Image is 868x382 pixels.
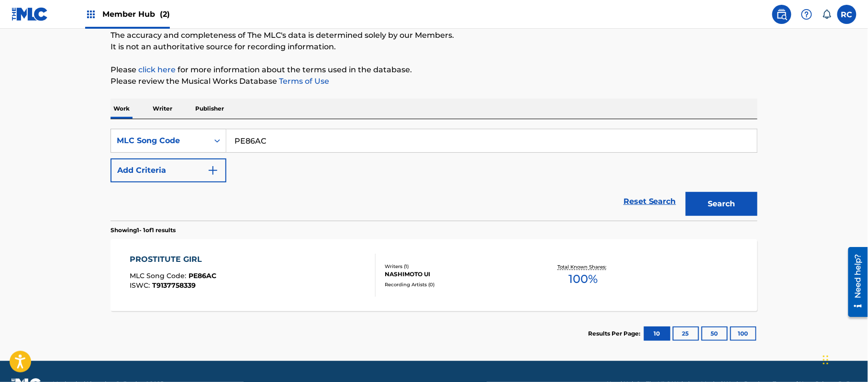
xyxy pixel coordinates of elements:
[557,263,609,270] p: Total Known Shares:
[130,254,217,265] div: PROSTITUTE GIRL
[772,5,791,24] a: Public Search
[801,9,812,20] img: help
[85,9,97,20] img: Top Rightsholders
[111,226,176,235] p: Showing 1 - 1 of 1 results
[192,99,227,119] p: Publisher
[385,263,529,270] div: Writers ( 1 )
[568,270,598,288] span: 100 %
[150,99,175,119] p: Writer
[130,281,153,290] span: ISWC :
[111,239,757,311] a: PROSTITUTE GIRLMLC Song Code:PE86ACISWC:T9137758339Writers (1)NASHIMOTO UIRecording Artists (0)To...
[644,326,670,341] button: 10
[686,192,757,216] button: Search
[111,158,226,182] button: Add Criteria
[277,77,329,86] a: Terms of Use
[588,329,643,338] p: Results Per Page:
[189,271,217,280] span: PE86AC
[776,9,788,20] img: search
[385,281,529,288] div: Recording Artists ( 0 )
[111,64,757,76] p: Please for more information about the terms used in the database.
[153,281,196,290] span: T9137758339
[797,5,816,24] div: Help
[701,326,728,341] button: 50
[820,336,868,382] iframe: Chat Widget
[102,9,170,20] span: Member Hub
[207,165,219,176] img: 9d2ae6d4665cec9f34b9.svg
[823,346,829,374] div: Drag
[837,5,857,24] div: User Menu
[673,326,699,341] button: 25
[111,99,133,119] p: Work
[160,10,170,19] span: (2)
[130,271,189,280] span: MLC Song Code :
[111,129,757,221] form: Search Form
[619,191,681,212] a: Reset Search
[138,65,176,74] a: click here
[385,270,529,279] div: NASHIMOTO UI
[111,76,757,87] p: Please review the Musical Works Database
[822,10,832,19] div: Notifications
[111,41,757,53] p: It is not an authoritative source for recording information.
[111,30,757,41] p: The accuracy and completeness of The MLC's data is determined solely by our Members.
[117,135,203,146] div: MLC Song Code
[730,326,757,341] button: 100
[841,244,868,321] iframe: Resource Center
[11,7,48,21] img: MLC Logo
